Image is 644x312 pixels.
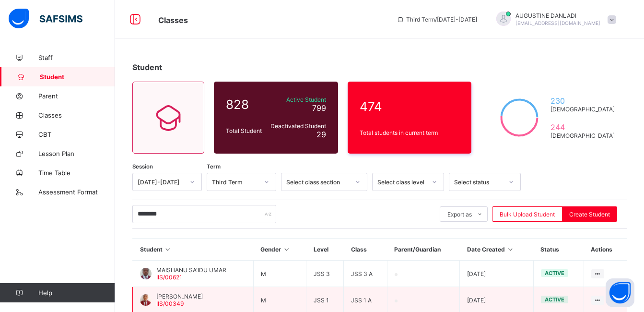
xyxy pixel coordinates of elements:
[545,270,564,276] span: active
[156,266,226,274] span: MAISHANU SA'IDU UMAR
[156,300,184,307] span: IIS/00349
[212,179,258,186] div: Third Term
[9,9,82,29] img: safsims
[606,278,634,307] button: Open asap
[377,179,426,186] div: Select class level
[533,239,584,261] th: Status
[133,239,254,261] th: Student
[344,261,387,287] td: JSS 3 A
[132,62,162,72] span: Student
[387,239,460,261] th: Parent/Guardian
[207,163,221,170] span: Term
[306,261,344,287] td: JSS 3
[38,188,115,196] span: Assessment Format
[550,96,615,106] span: 230
[253,261,306,287] td: M
[40,73,115,81] span: Student
[460,261,534,287] td: [DATE]
[550,122,615,132] span: 244
[487,12,621,27] div: AUGUSTINEDANLADI
[38,54,115,61] span: Staff
[316,130,326,139] span: 29
[38,92,115,100] span: Parent
[550,106,615,113] span: [DEMOGRAPHIC_DATA]
[38,289,115,297] span: Help
[460,239,534,261] th: Date Created
[515,20,600,26] span: [EMAIL_ADDRESS][DOMAIN_NAME]
[286,179,350,186] div: Select class section
[158,15,188,25] span: Classes
[500,211,555,218] span: Bulk Upload Student
[397,16,477,23] span: session/term information
[138,179,184,186] div: [DATE]-[DATE]
[38,131,115,138] span: CBT
[584,239,627,261] th: Actions
[569,211,610,218] span: Create Student
[312,103,326,113] span: 799
[38,169,115,177] span: Time Table
[447,211,472,218] span: Export as
[38,150,115,157] span: Lesson Plan
[344,239,387,261] th: Class
[226,97,264,112] span: 828
[164,246,172,253] i: Sort in Ascending Order
[269,122,326,130] span: Deactivated Student
[156,274,182,281] span: IIS/00621
[360,129,460,136] span: Total students in current term
[223,125,267,137] div: Total Student
[306,239,344,261] th: Level
[506,246,515,253] i: Sort in Ascending Order
[454,179,503,186] div: Select status
[515,12,600,19] span: AUGUSTINE DANLADI
[550,132,615,139] span: [DEMOGRAPHIC_DATA]
[38,111,115,119] span: Classes
[360,99,460,114] span: 474
[156,293,203,300] span: [PERSON_NAME]
[253,239,306,261] th: Gender
[545,296,564,303] span: active
[282,246,291,253] i: Sort in Ascending Order
[132,163,153,170] span: Session
[269,96,326,103] span: Active Student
